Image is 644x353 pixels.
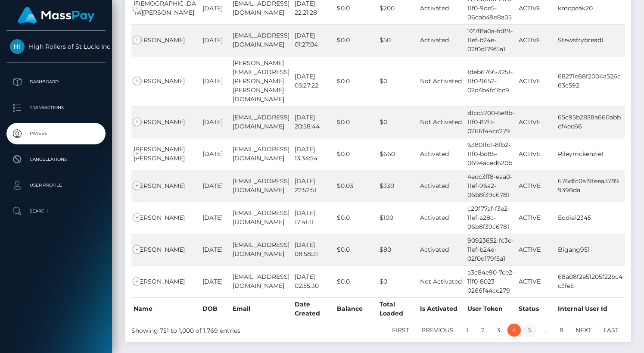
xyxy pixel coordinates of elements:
p: Transactions [10,101,102,114]
td: [PERSON_NAME] [PERSON_NAME] [131,138,200,170]
td: Activated [418,202,465,234]
td: [DATE] 05:27:22 [292,56,335,106]
p: Search [10,205,102,218]
a: 8 [555,324,568,337]
td: $0 [377,266,418,297]
td: [EMAIL_ADDRESS][DOMAIN_NAME] [230,138,292,170]
td: ACTIVE [516,106,556,138]
td: $330 [377,170,418,202]
td: Activated [418,24,465,56]
td: [EMAIL_ADDRESS][DOMAIN_NAME] [230,106,292,138]
td: ACTIVE [516,202,556,234]
a: Search [6,200,106,222]
td: [DATE] 22:52:51 [292,170,335,202]
a: Payees [6,123,106,144]
td: 65c95b2838a660abbcf4ee66 [556,106,625,138]
p: User Profile [10,179,102,192]
td: Eddie12345 [556,202,625,234]
td: $0.0 [335,234,377,266]
a: 2 [476,324,489,337]
td: a3c84e90-7ce2-11f0-8023-0266f44cc279 [465,266,516,297]
td: [DATE] [200,266,230,297]
p: Payees [10,127,102,140]
td: Stewsfrybread1 [556,24,625,56]
img: High Rollers of St Lucie Inc [10,39,25,54]
td: [EMAIL_ADDRESS][DOMAIN_NAME] [230,234,292,266]
td: [EMAIL_ADDRESS][DOMAIN_NAME] [230,170,292,202]
th: Is Activated [418,297,465,320]
td: [DATE] [200,170,230,202]
p: Cancellations [10,153,102,166]
td: [PERSON_NAME] [131,106,200,138]
td: [DATE] [200,202,230,234]
td: [DATE] 01:27:04 [292,24,335,56]
td: [PERSON_NAME] [131,24,200,56]
td: $0 [377,106,418,138]
td: $0.0 [335,266,377,297]
td: ACTIVE [516,24,556,56]
a: Transactions [6,97,106,119]
td: [EMAIL_ADDRESS][DOMAIN_NAME] [230,202,292,234]
td: Not Activated [418,56,465,106]
td: ACTIVE [516,170,556,202]
td: $660 [377,138,418,170]
td: [DATE] [200,56,230,106]
td: [DATE] 13:34:54 [292,138,335,170]
div: Showing 751 to 1,000 of 1,769 entries [131,323,330,335]
a: 1 [461,324,474,337]
td: $80 [377,234,418,266]
td: ACTIVE [516,138,556,170]
td: ACTIVE [516,234,556,266]
p: Dashboard [10,75,102,88]
td: 1deb6766-3251-11f0-9652-02c4b4fc7cc9 [465,56,516,106]
th: Internal User Id [556,297,625,320]
td: [PERSON_NAME] [131,56,200,106]
td: [DATE] 02:55:30 [292,266,335,297]
td: Not Activated [418,106,465,138]
td: Not Activated [418,266,465,297]
td: [DATE] [200,24,230,56]
td: [PERSON_NAME] [131,202,200,234]
a: Last [599,324,623,337]
td: 90923652-fc3e-11ef-b24e-02f0d179f5a1 [465,234,516,266]
td: d1cc5700-6e8b-11f0-87f1-0266f44cc279 [465,106,516,138]
td: [PERSON_NAME] [131,234,200,266]
a: Previous [417,324,458,337]
td: [DATE] 20:58:44 [292,106,335,138]
td: 676dfc0a19feea37899398da [556,170,625,202]
td: c20f77af-f3e2-11ef-a28c-06b8f39c6781 [465,202,516,234]
td: $0.0 [335,24,377,56]
td: $100 [377,202,418,234]
a: Next [571,324,596,337]
td: $50 [377,24,418,56]
th: Balance [335,297,377,320]
td: $0.0 [335,202,377,234]
th: Date Created [292,297,335,320]
a: 5 [523,324,536,337]
a: Dashboard [6,71,106,93]
a: First [387,324,414,337]
td: [DATE] [200,234,230,266]
td: ACTIVE [516,56,556,106]
th: Email [230,297,292,320]
td: [DATE] [200,138,230,170]
td: Activated [418,138,465,170]
span: High Rollers of St Lucie Inc [6,43,106,50]
td: $0.03 [335,170,377,202]
td: [PERSON_NAME][EMAIL_ADDRESS][PERSON_NAME][PERSON_NAME][DOMAIN_NAME] [230,56,292,106]
td: ACTIVE [516,266,556,297]
td: 4edc3ff8-eaa0-11ef-96a2-06b8f39c6781 [465,170,516,202]
a: User Profile [6,175,106,196]
td: 727f8a0a-fd89-11ef-b24e-02f0d179f5a1 [465,24,516,56]
th: Status [516,297,556,320]
td: $0.0 [335,106,377,138]
td: Activated [418,234,465,266]
td: 63801fd1-8fb2-11f0-bd85-0694aced620b [465,138,516,170]
td: Bigang951 [556,234,625,266]
td: [DATE] 17:41:11 [292,202,335,234]
td: $0.0 [335,138,377,170]
td: [DATE] [200,106,230,138]
td: $0.0 [335,56,377,106]
td: 68a08f2e51205f22bc4c3fe5 [556,266,625,297]
img: MassPay Logo [18,7,94,24]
